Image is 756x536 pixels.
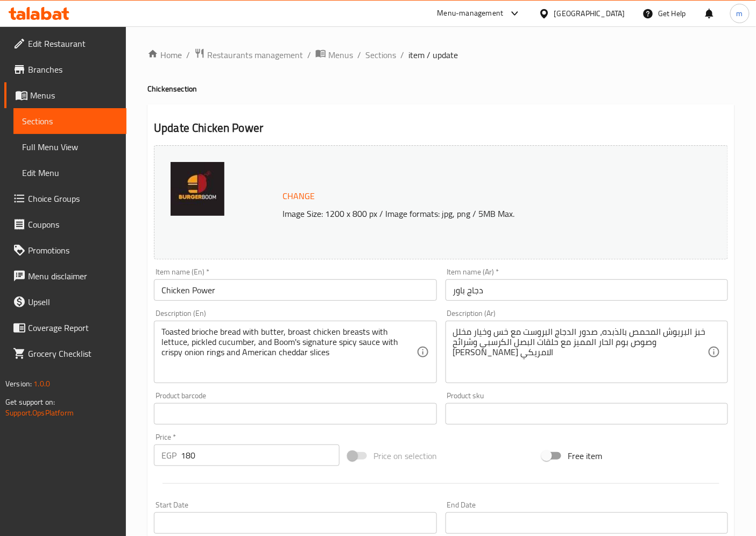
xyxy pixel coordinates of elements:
a: Support.OpsPlatform [5,406,74,420]
p: Image Size: 1200 x 800 px / Image formats: jpg, png / 5MB Max. [278,207,684,220]
span: Coupons [28,218,118,231]
a: Restaurants management [194,48,303,62]
a: Menus [4,82,126,108]
a: Edit Restaurant [4,31,126,57]
a: Home [147,48,182,61]
img: 455752036_956094116528522638885267580355505.jpg [171,162,224,216]
input: Enter name Ar [446,279,728,301]
h4: Chicken section [147,83,734,94]
span: Promotions [28,244,118,257]
p: EGP [161,449,176,462]
span: Menu disclaimer [28,270,118,283]
a: Sections [13,108,126,134]
a: Branches [4,57,126,82]
span: Coverage Report [28,321,118,334]
span: Change [282,188,315,204]
a: Coupons [4,211,126,237]
a: Edit Menu [13,160,126,186]
a: Menus [315,48,353,62]
input: Please enter product sku [446,403,728,425]
textarea: خبز البريوش المحمص بالذبده، صدور الدجاج البروست مع خس وخيار مخلل وصوص بوم الحار المميز مع حلقات ا... [453,327,708,378]
h2: Update Chicken Power [154,120,728,136]
span: m [737,8,743,19]
li: / [400,48,404,61]
span: Edit Restaurant [28,37,118,50]
span: Get support on: [5,395,55,409]
div: Menu-management [437,7,504,20]
a: Grocery Checklist [4,341,126,366]
span: item / update [408,48,458,61]
span: Free item [568,449,602,462]
span: Restaurants management [207,48,303,61]
a: Sections [365,48,396,61]
a: Promotions [4,237,126,263]
span: Sections [22,115,118,128]
textarea: Toasted brioche bread with butter, broast chicken breasts with lettuce, pickled cucumber, and Boo... [161,327,416,378]
li: / [357,48,361,61]
span: Menus [30,89,118,102]
span: Branches [28,63,118,76]
span: Edit Menu [22,166,118,179]
span: Menus [328,48,353,61]
input: Please enter price [181,445,340,466]
input: Please enter product barcode [154,403,436,425]
span: Choice Groups [28,192,118,205]
span: Full Menu View [22,140,118,153]
a: Full Menu View [13,134,126,160]
span: Upsell [28,295,118,308]
a: Coverage Report [4,315,126,341]
span: Price on selection [373,449,437,462]
a: Menu disclaimer [4,263,126,289]
span: Grocery Checklist [28,347,118,360]
a: Choice Groups [4,186,126,211]
span: Version: [5,377,32,391]
span: 1.0.0 [33,377,50,391]
div: [GEOGRAPHIC_DATA] [554,8,625,19]
li: / [307,48,311,61]
button: Change [278,185,319,207]
li: / [186,48,190,61]
a: Upsell [4,289,126,315]
input: Enter name En [154,279,436,301]
nav: breadcrumb [147,48,734,62]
